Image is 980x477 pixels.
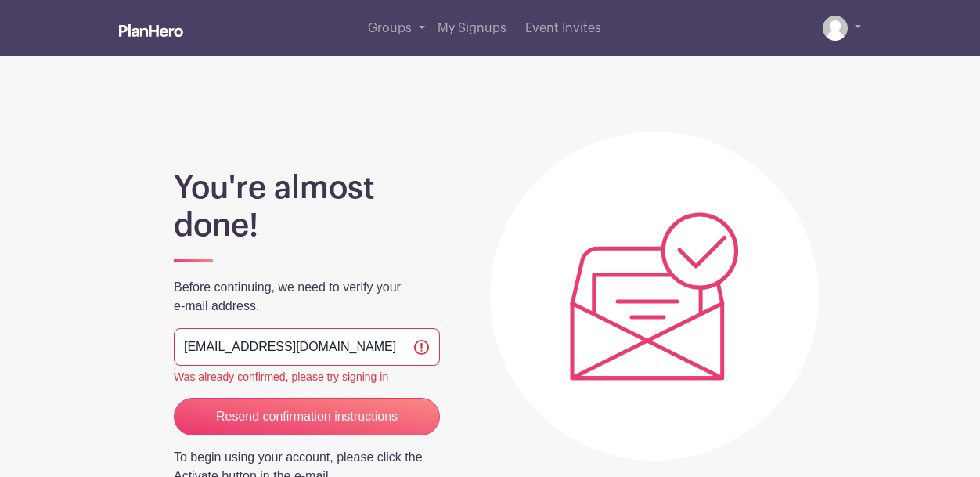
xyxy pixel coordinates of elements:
[174,369,440,385] div: Was already confirmed, please try signing in
[368,22,412,34] span: Groups
[525,22,601,34] span: Event Invites
[823,16,848,41] img: default-ce2991bfa6775e67f084385cd625a349d9dcbb7a52a09fb2fda1e96e2d18dcdb.png
[438,22,506,34] span: My Signups
[174,169,440,244] h1: You're almost done!
[174,398,440,435] input: Resend confirmation instructions
[570,212,739,381] img: Plic
[119,24,183,37] img: logo_white-6c42ec7e38ccf1d336a20a19083b03d10ae64f83f12c07503d8b9e83406b4c7d.svg
[174,278,440,316] p: Before continuing, we need to verify your e-mail address.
